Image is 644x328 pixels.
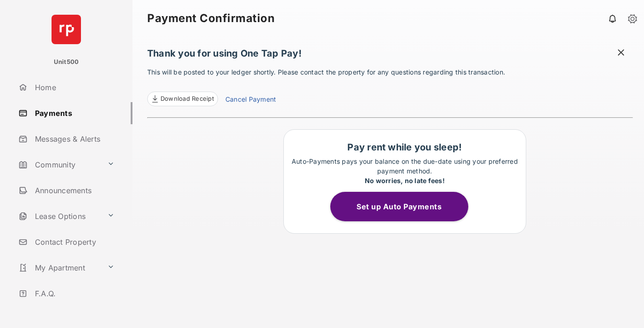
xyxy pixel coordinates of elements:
a: Payments [15,102,132,124]
a: Lease Options [15,205,103,227]
a: Contact Property [15,231,132,253]
a: Messages & Alerts [15,128,132,150]
a: Announcements [15,179,132,201]
p: Auto-Payments pays your balance on the due-date using your preferred payment method. [288,156,521,185]
h1: Pay rent while you sleep! [288,142,521,153]
a: My Apartment [15,257,103,279]
button: Set up Auto Payments [330,192,468,221]
a: Home [15,76,132,98]
strong: Payment Confirmation [147,13,275,24]
a: Community [15,154,103,176]
h1: Thank you for using One Tap Pay! [147,48,633,63]
img: svg+xml;base64,PHN2ZyB4bWxucz0iaHR0cDovL3d3dy53My5vcmcvMjAwMC9zdmciIHdpZHRoPSI2NCIgaGVpZ2h0PSI2NC... [52,15,81,44]
p: This will be posted to your ledger shortly. Please contact the property for any questions regardi... [147,67,633,106]
a: Download Receipt [147,92,218,106]
p: Unit500 [54,58,79,67]
a: F.A.Q. [15,282,132,305]
a: Cancel Payment [225,94,276,106]
a: Set up Auto Payments [330,202,479,211]
div: No worries, no late fees! [288,176,521,185]
span: Download Receipt [161,94,214,104]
